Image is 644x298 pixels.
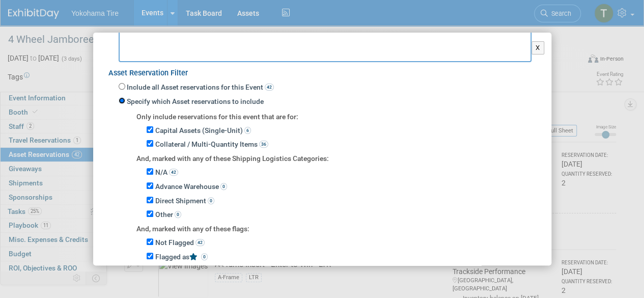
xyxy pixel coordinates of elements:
label: Direct Shipment [155,196,214,206]
label: Include all Asset reservations for this Event [125,83,274,93]
label: Specify which Asset reservations to include [125,97,264,107]
span: 42 [265,84,274,91]
span: 0 [208,197,214,204]
label: N/A [155,168,178,178]
span: 42 [195,239,205,246]
span: 0 [220,183,227,190]
div: And, marked with any of these flags: [136,223,536,234]
span: 42 [169,169,178,176]
label: Not Flagged [155,238,205,248]
button: X [531,41,544,55]
div: And, marked with any of these Shipping Logistics Categories: [136,152,536,164]
div: Only include reservations for this event that are for: [136,112,536,122]
label: Capital Assets (Single-Unit) [155,126,251,136]
label: Advance Warehouse [155,182,227,192]
div: And, the reservation is from any of these Storage Locations: [136,265,536,277]
label: Collateral / Multi-Quantity Items [155,140,268,150]
div: Asset Reservation Filter [108,62,536,79]
span: 36 [259,141,268,148]
span: 0 [201,253,208,260]
span: 0 [175,211,181,218]
label: Flagged as [155,252,208,262]
label: Other [155,210,181,220]
span: 6 [244,127,251,134]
